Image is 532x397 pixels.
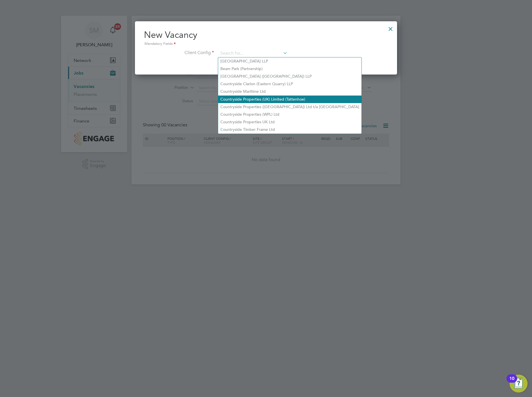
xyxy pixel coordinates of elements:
[218,88,361,95] li: Countryside Maritime Ltd
[218,57,361,65] li: [GEOGRAPHIC_DATA] LLP
[218,103,361,111] li: Countryside Properties ([GEOGRAPHIC_DATA]) Ltd t/a [GEOGRAPHIC_DATA]
[218,80,361,88] li: Countryside Clarion (Eastern Quarry) LLP
[144,50,214,56] label: Client Config
[218,73,361,80] li: [GEOGRAPHIC_DATA] ([GEOGRAPHIC_DATA]) LLP
[218,126,361,133] li: Countryside Timber Frame Ltd
[218,49,288,58] input: Search for...
[509,379,514,386] div: 10
[218,118,361,126] li: Countryside Properties UK Ltd
[218,65,361,73] li: Beam Park (Partnership)
[144,41,388,47] div: Mandatory Fields
[218,96,361,103] li: Countryside Properties (UK) Limited (Tattenhoe)
[510,375,528,393] button: Open Resource Center, 10 new notifications
[218,111,361,118] li: Countryside Properties (WPL) Ltd
[144,29,388,47] h2: New Vacancy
